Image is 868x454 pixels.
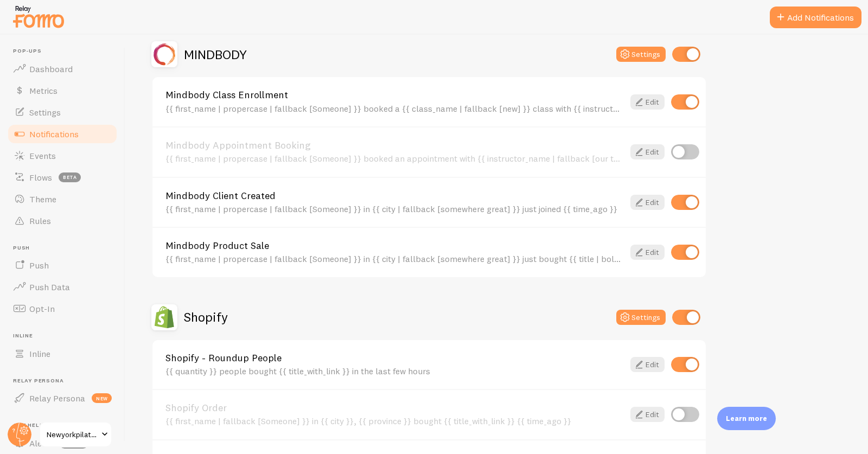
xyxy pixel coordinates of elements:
div: Learn more [717,407,776,430]
h2: MINDBODY [184,46,247,63]
a: Edit [630,94,665,110]
span: Relay Persona [13,378,118,385]
button: Settings [616,310,666,325]
span: Events [29,150,56,161]
a: Opt-In [7,298,118,319]
span: Theme [29,194,56,204]
span: Relay Persona [29,393,85,404]
a: Edit [630,407,665,422]
div: {{ first_name | propercase | fallback [Someone] }} booked a {{ class_name | fallback [new] }} cla... [165,104,624,113]
a: Dashboard [7,58,118,80]
a: Push [7,254,118,276]
span: Notifications [29,129,79,139]
span: Metrics [29,85,58,96]
div: {{ first_name | propercase | fallback [Someone] }} booked an appointment with {{ instructor_name ... [165,154,624,163]
a: Edit [630,357,665,372]
a: Notifications [7,123,118,145]
a: Metrics [7,80,118,101]
a: Mindbody Client Created [165,191,624,201]
img: Shopify [151,304,177,330]
a: Settings [7,101,118,123]
a: Mindbody Class Enrollment [165,90,624,100]
span: Dashboard [29,63,73,74]
p: Learn more [726,413,767,424]
a: Mindbody Appointment Booking [165,140,624,150]
h2: Shopify [184,309,228,325]
a: Mindbody Product Sale [165,241,624,251]
a: Newyorkpilates [39,421,112,447]
a: Events [7,145,118,167]
img: MINDBODY [151,41,177,67]
button: Settings [616,47,666,62]
span: Opt-In [29,303,55,314]
div: {{ first_name | propercase | fallback [Someone] }} in {{ city | fallback [somewhere great] }} jus... [165,254,624,264]
div: {{ first_name | propercase | fallback [Someone] }} in {{ city | fallback [somewhere great] }} jus... [165,204,624,214]
span: Inline [13,332,118,340]
span: Push Data [29,282,70,292]
a: Relay Persona new [7,387,118,409]
a: Theme [7,188,118,210]
span: Newyorkpilates [47,428,98,441]
a: Shopify - Roundup People [165,353,624,363]
div: {{ quantity }} people bought {{ title_with_link }} in the last few hours [165,366,624,376]
a: Push Data [7,276,118,298]
img: fomo-relay-logo-orange.svg [11,3,66,30]
span: Push [29,260,49,271]
a: Edit [630,195,665,210]
a: Edit [630,245,665,260]
span: beta [59,172,81,182]
a: Inline [7,343,118,365]
span: Flows [29,172,52,183]
span: Pop-ups [13,48,118,55]
span: Settings [29,107,61,118]
a: Flows beta [7,167,118,188]
span: Rules [29,215,51,226]
div: {{ first_name | fallback [Someone] }} in {{ city }}, {{ province }} bought {{ title_with_link }} ... [165,416,624,426]
a: Rules [7,210,118,232]
span: Push [13,245,118,252]
span: Inline [29,348,50,359]
a: Shopify Order [165,403,624,413]
span: new [92,393,112,403]
a: Edit [630,144,665,159]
